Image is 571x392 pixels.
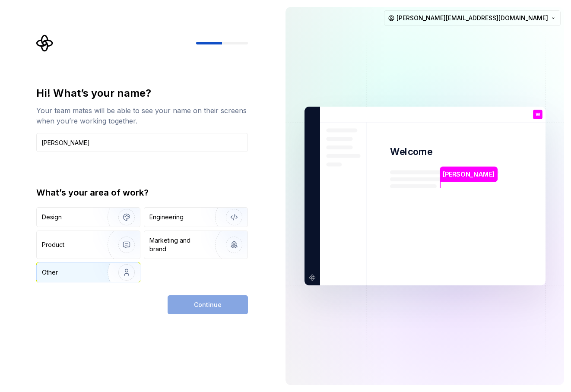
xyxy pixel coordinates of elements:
[36,133,248,152] input: Han Solo
[535,112,540,117] p: W
[149,236,208,253] div: Marketing and brand
[42,213,62,221] div: Design
[36,187,248,199] div: What’s your area of work?
[36,86,248,100] div: Hi! What’s your name?
[42,268,58,277] div: Other
[443,170,495,179] p: [PERSON_NAME]
[36,35,54,52] svg: Supernova Logo
[384,10,561,26] button: [PERSON_NAME][EMAIL_ADDRESS][DOMAIN_NAME]
[397,14,548,22] span: [PERSON_NAME][EMAIL_ADDRESS][DOMAIN_NAME]
[42,240,64,249] div: Product
[390,145,432,158] p: Welcome
[36,105,248,126] div: Your team mates will be able to see your name on their screens when you’re working together.
[149,213,184,221] div: Engineering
